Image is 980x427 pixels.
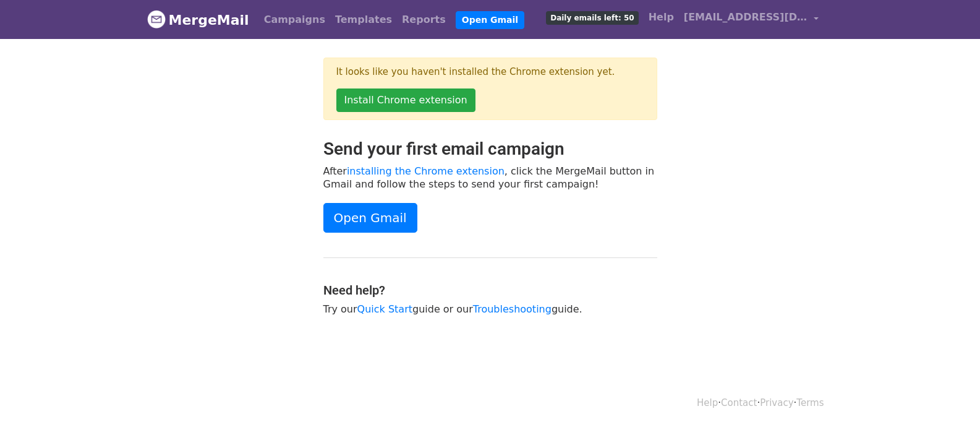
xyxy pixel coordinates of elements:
h2: Send your first email campaign [323,139,657,160]
a: Contact [721,397,757,408]
a: Terms [796,397,824,408]
a: Help [644,5,679,30]
a: Open Gmail [456,11,524,29]
h4: Need help? [323,283,657,298]
a: Campaigns [259,7,330,32]
span: [EMAIL_ADDRESS][DOMAIN_NAME] [684,10,807,25]
a: Help [697,397,718,408]
a: Privacy [760,397,793,408]
a: Open Gmail [323,203,417,233]
img: MergeMail logo [147,10,166,28]
a: [EMAIL_ADDRESS][DOMAIN_NAME] [679,5,824,34]
a: Quick Start [357,303,412,315]
a: Reports [397,7,451,32]
a: MergeMail [147,7,249,33]
span: Daily emails left: 50 [546,11,638,25]
a: installing the Chrome extension [347,165,505,177]
a: Troubleshooting [473,303,552,315]
a: Daily emails left: 50 [541,5,643,30]
a: Templates [330,7,397,32]
p: After , click the MergeMail button in Gmail and follow the steps to send your first campaign! [323,165,657,191]
a: Install Chrome extension [336,88,475,112]
p: It looks like you haven't installed the Chrome extension yet. [336,66,644,79]
p: Try our guide or our guide. [323,303,657,316]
